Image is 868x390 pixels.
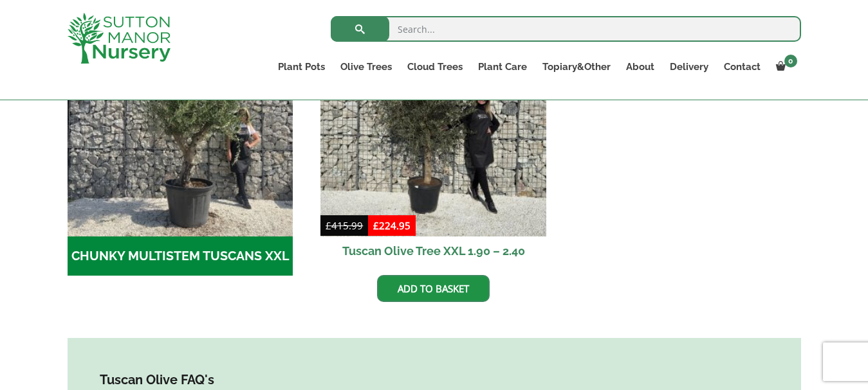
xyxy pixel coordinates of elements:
a: Add to basket: “Tuscan Olive Tree XXL 1.90 - 2.40” [377,275,490,302]
h4: Tuscan Olive FAQ's [100,370,769,390]
a: Topiary&Other [535,58,618,76]
a: Plant Care [470,58,535,76]
a: About [618,58,662,76]
a: Visit product category CHUNKY MULTISTEM TUSCANS XXL [68,11,293,276]
span: 0 [784,55,797,67]
h2: CHUNKY MULTISTEM TUSCANS XXL [68,236,293,276]
bdi: 415.99 [326,219,363,232]
input: Search... [331,16,801,42]
a: Plant Pots [270,58,333,76]
span: £ [373,219,379,232]
a: 0 [768,58,801,76]
a: Sale! Tuscan Olive Tree XXL 1.90 – 2.40 [320,11,546,265]
span: £ [326,219,331,232]
a: Olive Trees [333,58,400,76]
h2: Tuscan Olive Tree XXL 1.90 – 2.40 [320,236,546,265]
img: CHUNKY MULTISTEM TUSCANS XXL [68,11,293,236]
a: Contact [716,58,768,76]
img: logo [68,13,171,64]
bdi: 224.95 [373,219,411,232]
a: Cloud Trees [400,58,470,76]
img: Tuscan Olive Tree XXL 1.90 - 2.40 [320,11,546,236]
a: Delivery [662,58,716,76]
